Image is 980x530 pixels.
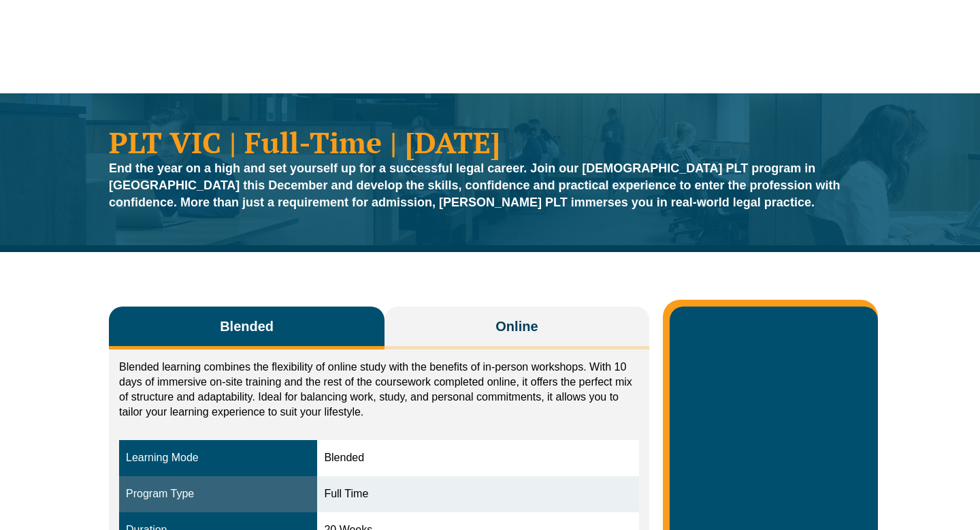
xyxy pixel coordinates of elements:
div: Learning Mode [126,450,310,466]
div: Program Type [126,486,310,502]
div: Blended [324,450,632,466]
p: Blended learning combines the flexibility of online study with the benefits of in-person workshop... [119,360,639,420]
h1: PLT VIC | Full-Time | [DATE] [109,127,871,157]
strong: End the year on a high and set yourself up for a successful legal career. Join our [DEMOGRAPHIC_D... [109,161,840,209]
span: Online [495,317,538,336]
div: Full Time [324,486,632,502]
span: Blended [220,317,274,336]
